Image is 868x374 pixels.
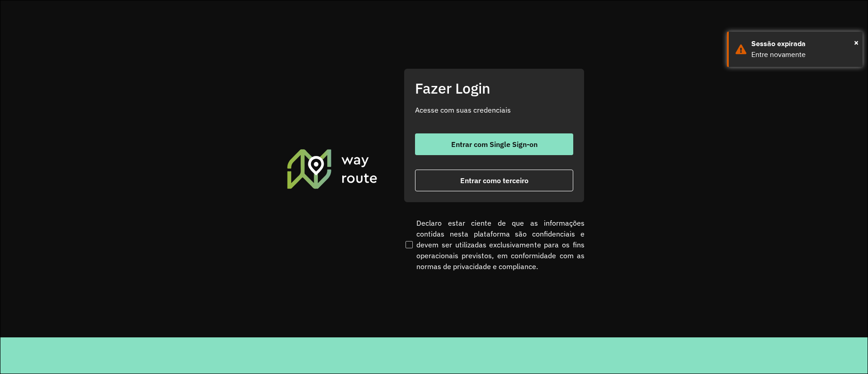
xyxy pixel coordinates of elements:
p: Acesse com suas credenciais [415,104,573,115]
div: Entre novamente [751,49,856,60]
button: button [415,170,573,191]
button: Close [854,36,859,49]
span: Entrar com Single Sign-on [451,141,538,148]
span: × [854,36,859,49]
h2: Fazer Login [415,80,573,97]
button: button [415,133,573,155]
span: Entrar como terceiro [460,177,528,184]
img: Roteirizador AmbevTech [286,148,379,189]
label: Declaro estar ciente de que as informações contidas nesta plataforma são confidenciais e devem se... [404,218,585,272]
div: Sessão expirada [751,38,856,49]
